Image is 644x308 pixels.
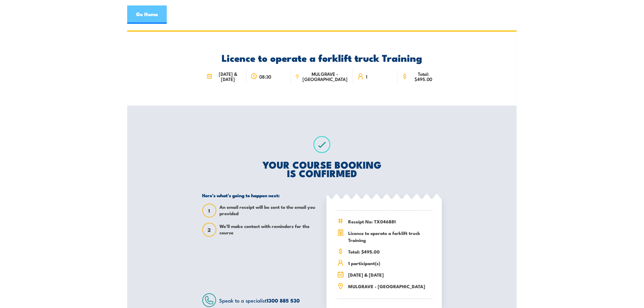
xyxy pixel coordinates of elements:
span: 1 [366,74,367,79]
span: 1 participant(s) [348,260,431,267]
h2: YOUR COURSE BOOKING IS CONFIRMED [202,160,442,177]
a: Go Home [127,5,167,24]
span: Total: $495.00 [410,71,437,82]
h5: Here’s what’s going to happen next: [202,192,318,198]
span: An email receipt will be sent to the email you provided [220,204,318,218]
span: Speak to a specialist [219,296,300,304]
span: Total: $495.00 [348,248,431,255]
span: [DATE] & [DATE] [214,71,242,82]
span: [DATE] & [DATE] [348,271,431,278]
span: MULGRAVE - [GEOGRAPHIC_DATA] [348,283,431,290]
a: 1300 885 530 [267,296,300,304]
span: 2 [203,227,216,233]
h2: Licence to operate a forklift truck Training [202,53,442,62]
span: We’ll make contact with reminders for the course [220,223,318,237]
span: 08:30 [259,74,271,79]
span: MULGRAVE - [GEOGRAPHIC_DATA] [301,71,349,82]
span: Licence to operate a forklift truck Training [348,229,431,243]
span: 1 [203,208,216,214]
span: Receipt No: TX046881 [348,218,431,225]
